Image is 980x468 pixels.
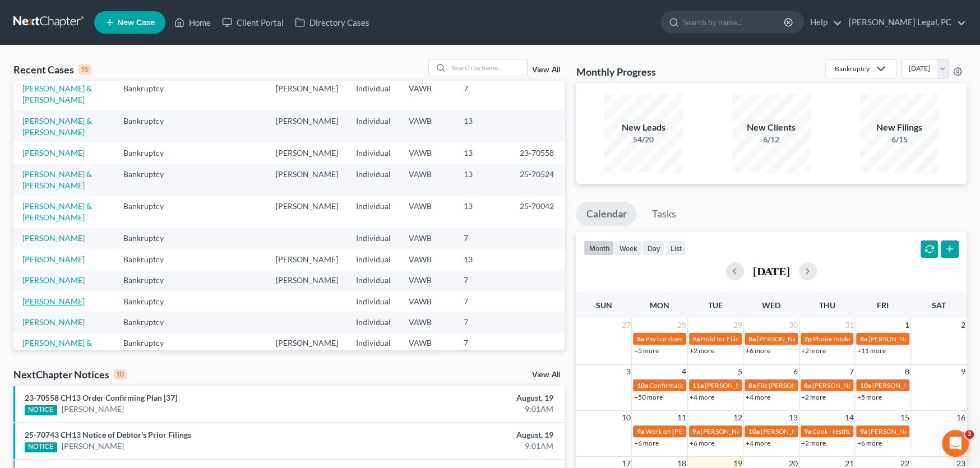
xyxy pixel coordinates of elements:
[400,228,455,249] td: VAWB
[400,291,455,312] td: VAWB
[732,121,811,134] div: New Clients
[960,318,967,332] span: 2
[455,333,511,365] td: 7
[620,318,631,332] span: 27
[859,335,867,343] span: 8a
[748,335,755,343] span: 8a
[455,78,511,110] td: 7
[532,371,560,379] a: View All
[455,312,511,332] td: 7
[347,142,400,163] td: Individual
[216,12,289,33] a: Client Portal
[960,365,967,378] span: 9
[455,110,511,142] td: 13
[708,300,723,310] span: Tue
[676,318,687,332] span: 28
[843,12,966,33] a: [PERSON_NAME] Legal, PC
[22,275,85,285] a: [PERSON_NAME]
[385,441,553,452] div: 9:01AM
[692,335,700,343] span: 9a
[13,63,91,76] div: Recent Cases
[267,249,347,270] td: [PERSON_NAME]
[400,270,455,291] td: VAWB
[78,64,91,75] div: 15
[400,78,455,110] td: VAWB
[114,312,184,332] td: Bankruptcy
[701,427,813,435] span: [PERSON_NAME] - criminal (WCGDC)
[400,249,455,270] td: VAWB
[642,240,665,256] button: day
[636,381,648,390] span: 10a
[748,427,759,435] span: 10a
[812,427,916,435] span: Cook - restitution review (WCGDC)
[114,369,127,379] div: 10
[636,427,644,435] span: 9a
[22,84,92,104] a: [PERSON_NAME] & [PERSON_NAME]
[455,228,511,249] td: 7
[22,296,85,306] a: [PERSON_NAME]
[267,78,347,110] td: [PERSON_NAME]
[576,202,636,226] a: Calendar
[805,12,842,33] a: Help
[649,381,835,390] span: Confirmation hearing for [PERSON_NAME] & [PERSON_NAME]
[620,411,631,424] span: 10
[604,121,682,134] div: New Leads
[859,381,871,390] span: 10a
[804,427,811,435] span: 9a
[645,427,767,435] span: Work on [PERSON_NAME] amended plan
[801,346,826,355] a: +2 more
[114,110,184,142] td: Bankruptcy
[455,142,511,163] td: 13
[756,335,872,343] span: [PERSON_NAME] documents to trustee
[942,430,969,457] iframe: Intercom live chat
[400,312,455,332] td: VAWB
[692,381,704,390] span: 11a
[819,300,835,310] span: Thu
[857,439,881,447] a: +6 more
[760,427,933,435] span: [PERSON_NAME] to sign ([PERSON_NAME] has this folder)
[877,300,889,310] span: Fri
[114,249,184,270] td: Bankruptcy
[634,393,662,401] a: +50 more
[347,291,400,312] td: Individual
[22,148,85,157] a: [PERSON_NAME]
[868,335,977,343] span: [PERSON_NAME] plan due next week
[650,300,669,310] span: Mon
[736,365,743,378] span: 5
[267,196,347,228] td: [PERSON_NAME]
[701,335,743,343] span: Hold for Filing
[801,439,826,447] a: +2 more
[676,411,687,424] span: 11
[625,365,631,378] span: 3
[745,346,770,355] a: +6 more
[22,201,92,222] a: [PERSON_NAME] & [PERSON_NAME]
[114,196,184,228] td: Bankruptcy
[347,249,400,270] td: Individual
[636,335,644,343] span: 8a
[13,368,127,381] div: NextChapter Notices
[114,333,184,365] td: Bankruptcy
[584,240,614,256] button: month
[614,240,642,256] button: week
[455,164,511,196] td: 13
[400,196,455,228] td: VAWB
[400,142,455,163] td: VAWB
[114,270,184,291] td: Bankruptcy
[801,393,826,401] a: +2 more
[732,134,811,145] div: 6/12
[690,439,714,447] a: +6 more
[904,365,910,378] span: 8
[788,411,799,424] span: 13
[25,430,191,439] a: 25-70743 CH13 Notice of Debtor's Prior Filings
[804,381,811,390] span: 8a
[683,12,785,33] input: Search by name...
[455,196,511,228] td: 13
[267,142,347,163] td: [PERSON_NAME]
[347,78,400,110] td: Individual
[114,78,184,110] td: Bankruptcy
[904,318,910,332] span: 1
[732,411,743,424] span: 12
[641,202,686,226] a: Tasks
[385,392,553,404] div: August, 19
[859,427,867,435] span: 9a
